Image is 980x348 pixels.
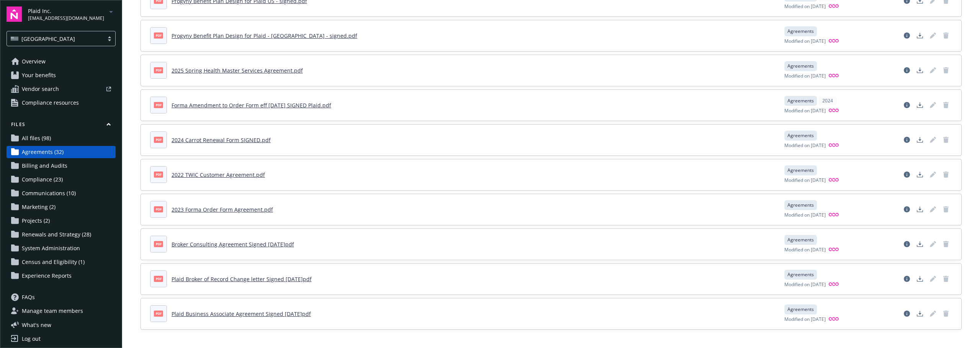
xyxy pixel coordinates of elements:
a: Download document [914,168,926,181]
span: Overview [22,55,46,68]
a: View file details [901,29,913,42]
img: navigator-logo.svg [7,6,22,22]
span: [GEOGRAPHIC_DATA] [11,35,100,43]
span: Communications (10) [22,187,76,199]
span: Renewals and Strategy (28) [22,228,91,241]
span: System Administration [22,242,80,254]
span: pdf [154,241,163,247]
span: Plaid Inc. [28,7,104,15]
a: Download document [914,64,926,76]
a: Progyny Benefit Plan Design for Plaid - [GEOGRAPHIC_DATA] - signed.pdf [171,32,357,39]
a: Broker Consulting Agreement Signed [DATE]pdf [171,241,294,248]
a: Agreements (32) [7,146,116,158]
span: Projects (2) [22,215,50,227]
span: pdf [154,137,163,142]
a: Compliance (23) [7,173,116,186]
span: Edit document [927,29,939,42]
a: arrowDropDown [106,7,116,16]
a: Forma Amendment to Order Form eff [DATE] SIGNED Plaid.pdf [171,102,331,109]
span: Delete document [940,99,952,111]
span: Vendor search [22,83,59,95]
span: Billing and Audits [22,160,67,172]
span: Edit document [927,64,939,76]
span: All files (98) [22,132,51,144]
a: Renewals and Strategy (28) [7,228,116,241]
span: Your benefits [22,69,56,81]
span: Modified on [DATE] [784,107,826,115]
span: Delete document [940,203,952,215]
span: Modified on [DATE] [784,3,826,10]
span: Modified on [DATE] [784,142,826,149]
a: View file details [901,203,913,215]
a: Compliance resources [7,97,116,109]
a: Download document [914,203,926,215]
button: Files [7,121,116,131]
span: Edit document [927,238,939,250]
a: Marketing (2) [7,201,116,213]
button: Plaid Inc.[EMAIL_ADDRESS][DOMAIN_NAME]arrowDropDown [28,6,116,22]
span: [EMAIL_ADDRESS][DOMAIN_NAME] [28,15,104,22]
a: View file details [901,134,913,146]
span: Edit document [927,99,939,111]
a: View file details [901,64,913,76]
a: View file details [901,99,913,111]
span: Compliance resources [22,97,79,109]
span: Agreements [787,202,814,209]
span: Agreements [787,97,814,104]
a: View file details [901,168,913,181]
span: Marketing (2) [22,201,56,213]
a: Download document [914,238,926,250]
a: 2022 TWIC Customer Agreement.pdf [171,171,265,178]
a: Download document [914,29,926,42]
a: Vendor search [7,83,116,95]
span: Agreements [787,132,814,139]
span: Delete document [940,64,952,76]
span: Edit document [927,134,939,146]
span: pdf [154,206,163,212]
span: Agreements [787,167,814,174]
span: [GEOGRAPHIC_DATA] [21,35,75,43]
span: Modified on [DATE] [784,38,826,45]
span: Agreements [787,236,814,243]
span: Agreements [787,28,814,35]
span: Delete document [940,168,952,181]
a: System Administration [7,242,116,254]
span: Modified on [DATE] [784,73,826,80]
span: Modified on [DATE] [784,246,826,254]
span: Agreements (32) [22,146,64,158]
div: 2024 [818,96,837,106]
span: pdf [154,32,163,38]
span: Modified on [DATE] [784,177,826,184]
span: pdf [154,172,163,177]
a: Download document [914,99,926,111]
a: Billing and Audits [7,160,116,172]
span: pdf [154,102,163,108]
a: View file details [901,238,913,250]
a: Edit document [927,203,939,215]
a: All files (98) [7,132,116,144]
span: Agreements [787,63,814,70]
span: Modified on [DATE] [784,212,826,219]
span: Delete document [940,238,952,250]
a: Overview [7,55,116,68]
a: Your benefits [7,69,116,81]
span: Delete document [940,134,952,146]
a: Projects (2) [7,215,116,227]
span: pdf [154,67,163,73]
span: Edit document [927,168,939,181]
a: Download document [914,134,926,146]
span: Delete document [940,29,952,42]
a: 2024 Carrot Renewal Form SIGNED.pdf [171,136,271,144]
